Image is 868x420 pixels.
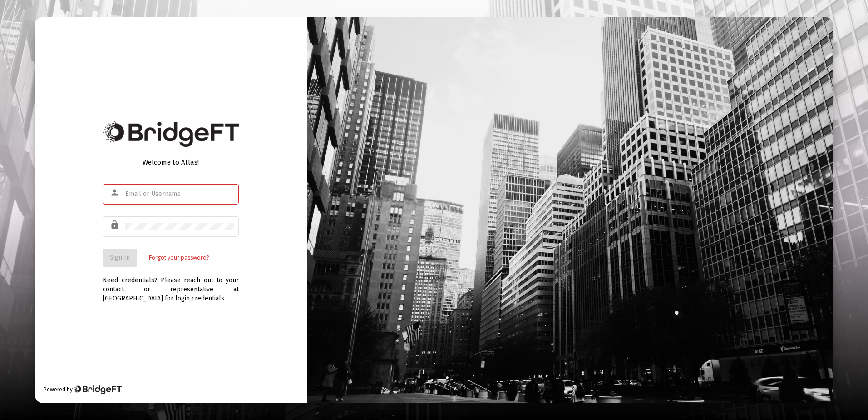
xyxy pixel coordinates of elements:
[74,385,121,394] img: Bridge Financial Technology Logo
[44,385,121,394] div: Powered by
[110,220,121,230] mat-icon: lock
[125,190,234,198] input: Email or Username
[149,253,209,262] a: Forgot your password?
[110,254,130,261] span: Sign In
[103,158,239,167] div: Welcome to Atlas!
[103,121,239,147] img: Bridge Financial Technology Logo
[103,267,239,303] div: Need credentials? Please reach out to your contact or representative at [GEOGRAPHIC_DATA] for log...
[103,249,137,267] button: Sign In
[110,187,121,198] mat-icon: person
